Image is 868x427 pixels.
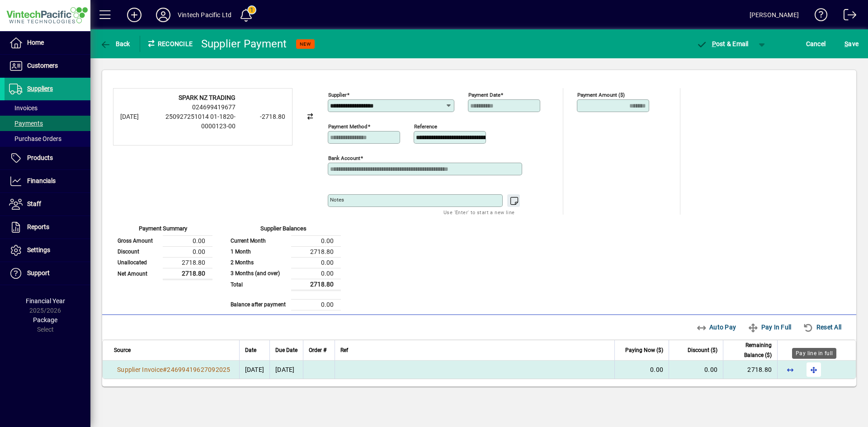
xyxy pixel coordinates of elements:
td: Balance after payment [226,299,291,310]
span: Auto Pay [696,320,736,334]
td: 2 Months [226,257,291,268]
td: 1 Month [226,246,291,257]
mat-label: Payment Amount ($) [577,92,625,98]
div: Vintech Pacific Ltd [178,8,231,22]
a: Payments [5,116,90,131]
div: [PERSON_NAME] [750,8,799,22]
span: [DATE] [245,366,264,373]
td: 2718.80 [163,257,212,268]
app-page-header-button: Back [90,36,140,52]
td: 0.00 [163,246,212,257]
span: Cancel [806,37,826,51]
a: Products [5,147,90,169]
td: Total [226,279,291,290]
span: Pay In Full [748,320,791,334]
span: # [163,366,167,373]
span: Reports [27,223,49,230]
button: Reset All [799,319,845,335]
a: Staff [5,193,90,216]
td: Discount [113,246,163,257]
span: Ref [340,345,348,355]
span: Home [27,39,44,46]
span: ave [844,37,859,51]
span: NEW [300,41,311,47]
span: 024699419677 250927251014 01-1820-0000123-00 [165,103,236,130]
span: Due Date [275,345,297,355]
span: 0.00 [650,366,663,373]
span: Customers [27,62,58,69]
button: Save [842,36,861,52]
td: 0.00 [163,235,212,246]
a: Supplier Invoice#24699419627092025 [114,365,234,375]
span: Suppliers [27,85,53,92]
div: -2718.80 [240,112,285,122]
button: Auto Pay [693,319,740,335]
span: Reset All [803,320,841,334]
button: Back [98,36,132,52]
span: Staff [27,200,41,207]
span: Financial Year [26,297,65,305]
span: 0.00 [704,366,717,373]
div: Payment Summary [113,224,212,235]
td: Gross Amount [113,235,163,246]
a: Knowledge Base [808,2,828,31]
strong: SPARK NZ TRADING [179,94,236,101]
button: Cancel [804,36,828,52]
td: 0.00 [291,257,341,268]
span: Financials [27,177,56,184]
mat-label: Bank Account [328,155,360,161]
a: Financials [5,170,90,192]
span: Purchase Orders [9,135,61,142]
span: Invoices [9,104,38,112]
div: Pay line in full [792,348,836,359]
a: Home [5,32,90,54]
div: Supplier Balances [226,224,341,235]
td: Unallocated [113,257,163,268]
button: Pay In Full [744,319,795,335]
td: [DATE] [269,361,303,379]
mat-hint: Use 'Enter' to start a new line [443,207,514,217]
span: Back [100,40,130,47]
span: Products [27,154,53,161]
button: Post & Email [692,36,753,52]
a: Settings [5,239,90,262]
td: 2718.80 [163,268,212,279]
div: [DATE] [120,112,156,122]
mat-label: Supplier [328,92,347,98]
td: Net Amount [113,268,163,279]
td: Current Month [226,235,291,246]
span: Payments [9,120,43,127]
a: Logout [837,2,857,31]
span: Source [114,345,131,355]
span: 2718.80 [747,366,772,373]
a: Support [5,262,90,285]
span: ost & Email [696,40,749,47]
span: 24699419627092025 [167,366,230,373]
button: Add [120,7,149,23]
td: 3 Months (and over) [226,268,291,279]
mat-label: Notes [330,197,344,203]
div: Reconcile [140,37,194,51]
a: Purchase Orders [5,131,90,146]
mat-label: Payment method [328,123,368,130]
td: 0.00 [291,268,341,279]
span: Settings [27,246,50,253]
td: 0.00 [291,235,341,246]
a: Invoices [5,100,90,116]
app-page-summary-card: Payment Summary [113,215,212,280]
div: Supplier Payment [201,37,287,51]
app-page-summary-card: Supplier Balances [226,215,341,310]
span: Discount ($) [688,345,717,355]
span: Order # [309,345,326,355]
mat-label: Reference [414,123,437,130]
span: Supplier Invoice [117,366,163,373]
mat-label: Payment Date [468,92,500,98]
span: S [844,40,848,47]
span: Remaining Balance ($) [729,340,772,360]
td: 2718.80 [291,246,341,257]
a: Reports [5,216,90,239]
td: 2718.80 [291,279,341,290]
span: P [712,40,716,47]
a: Customers [5,55,90,77]
td: 0.00 [291,299,341,310]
